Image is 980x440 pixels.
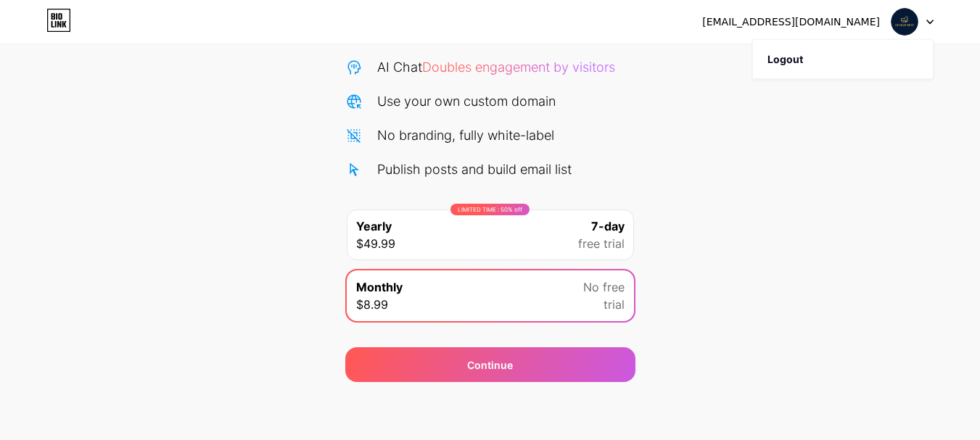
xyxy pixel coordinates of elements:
[891,8,918,36] img: designnest
[356,278,403,296] span: Monthly
[356,217,392,235] span: Yearly
[422,59,615,75] span: Doubles engagement by visitors
[377,91,556,111] div: Use your own custom domain
[583,278,625,296] span: No free
[702,14,880,30] div: [EMAIL_ADDRESS][DOMAIN_NAME]
[377,125,554,145] div: No branding, fully white-label
[450,204,530,215] div: LIMITED TIME : 50% off
[578,235,625,252] span: free trial
[467,357,513,373] span: Continue
[356,296,388,313] span: $8.99
[604,296,625,313] span: trial
[356,235,395,252] span: $49.99
[377,159,572,179] div: Publish posts and build email list
[591,217,625,235] span: 7-day
[377,57,615,77] div: AI Chat
[753,40,933,79] li: Logout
